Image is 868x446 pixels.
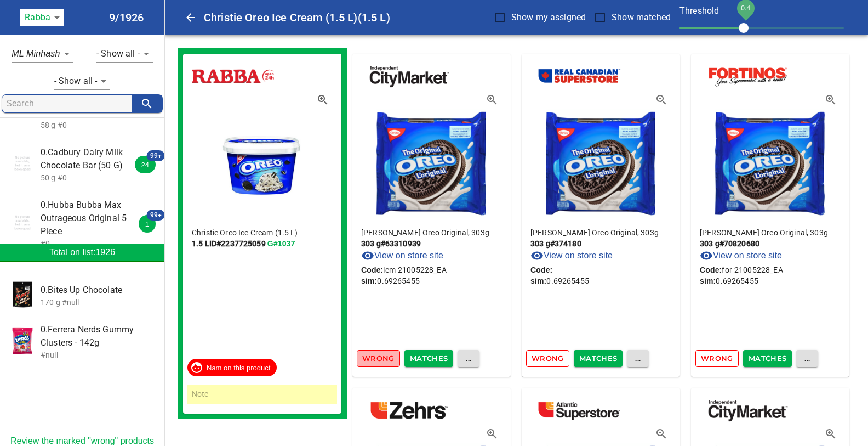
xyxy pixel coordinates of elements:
span: ... [632,352,643,365]
span: ... [802,352,813,365]
button: Matches [574,350,623,367]
b: Code: [361,266,383,274]
strong: sim: [700,276,716,285]
span: ... [463,352,474,365]
p: for-21005228_EA [700,264,841,275]
div: Rabba [20,9,64,26]
div: ML Minhash [12,45,73,63]
strong: sim: [530,276,546,285]
p: 0.69265455 [530,275,671,286]
p: 50 g #0 [41,172,138,183]
span: 0.4 [741,4,750,12]
p: 1.5 L ID# 2237725059 [192,238,333,249]
div: - Show all - [54,72,111,90]
span: 99+ [147,210,165,221]
p: #null [41,349,156,360]
a: View on store site [700,249,782,262]
p: icm-21005228_EA [361,264,502,275]
img: rabbafinefoods.png [192,63,274,90]
p: [PERSON_NAME] Oreo Original, 303g [530,227,671,238]
span: 1 [139,220,156,228]
p: 170 g #null [41,297,156,308]
button: Matches [404,350,454,367]
img: christie oreo original, 303g [715,103,825,218]
p: #0 [41,238,138,249]
a: View on store site [530,249,613,262]
button: Wrong [526,350,569,367]
a: View on store site [361,249,443,262]
img: real-canadian-superstore.png [530,63,627,90]
img: independent-city-market.png [700,397,797,424]
span: Matches [749,352,787,365]
img: fortinos.png [700,63,797,90]
img: christie oreo ice cream (1.5 l) [207,103,317,218]
span: Wrong [362,352,395,365]
span: 24 [135,161,156,169]
p: 0.69265455 [700,275,841,286]
img: hubba bubba max outrageous original 5 piece [9,209,36,236]
span: Show my assigned [511,11,586,24]
em: ML Minhash [12,49,60,58]
button: ... [627,350,649,367]
img: atlantic-superstore.png [530,397,627,424]
button: ... [458,350,479,367]
span: 0.Ferrera Nerds Gummy Clusters - 142g [41,323,156,349]
a: Review the marked "wrong" products [10,436,154,446]
img: christie oreo original, 303g [546,103,655,218]
img: independent-city-market.png [361,63,458,90]
p: 303 g # 63310939 [361,238,502,249]
p: Threshold [679,4,844,18]
span: Matches [579,352,618,365]
span: 0.Cadbury Dairy Milk Chocolate Bar (50 G) [41,146,138,172]
img: cadbury dairy milk chocolate bar (50 g) [9,150,36,177]
p: [PERSON_NAME] Oreo Original, 303g [700,227,841,238]
p: 58 g #0 [41,120,138,131]
span: Wrong [701,352,733,365]
div: - Show all - [96,45,153,63]
button: Matches [743,350,792,367]
p: 303 g # 70820680 [700,238,841,249]
img: ferrera nerds gummy clusters - 142g [9,327,36,354]
span: 99+ [147,150,165,161]
img: zehrs.png [361,397,458,424]
span: 0.Hubba Bubba Max Outrageous Original 5 Piece [41,199,138,238]
p: [PERSON_NAME] Oreo Original, 303g [361,227,502,238]
p: Christie Oreo Ice Cream (1.5 L) [192,227,333,238]
b: Code: [700,266,722,274]
button: Close [178,4,204,31]
input: search [7,95,132,112]
button: Wrong [695,350,739,367]
strong: sim: [361,276,377,285]
p: 0.69265455 [361,275,502,286]
span: Show matched [612,11,671,24]
span: Nam on this product [200,364,277,372]
h6: Christie Oreo Ice Cream (1.5 L) (1.5 L) [204,9,494,26]
img: bites up chocolate [9,281,36,308]
a: G#1037 [267,239,295,248]
label: Show my assigned products only, uncheck to show all products [488,6,586,29]
input: Note [192,386,333,403]
span: 0.Bites Up Chocolate [41,284,156,297]
p: 303 g # 374180 [530,238,671,249]
button: search [132,95,162,112]
span: Matches [410,352,448,365]
img: christie oreo original, 303g [376,103,486,218]
b: Code: [530,266,552,274]
h6: 9/1926 [109,9,144,26]
span: Wrong [532,352,564,365]
button: Wrong [357,350,400,367]
button: ... [796,350,818,367]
